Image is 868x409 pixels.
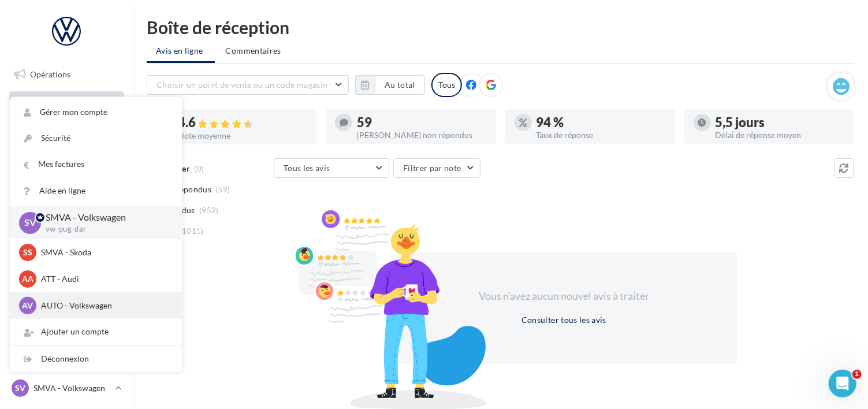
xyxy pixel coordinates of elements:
[537,131,666,139] div: Taux de réponse
[9,377,124,399] a: SV SMVA - Volkswagen
[147,18,854,36] div: Boîte de réception
[716,131,845,139] div: Délai de réponse moyen
[7,265,126,299] a: ASSETS PERSONNALISABLES
[23,247,32,258] span: SS
[158,184,211,195] span: Non répondus
[180,226,204,236] span: (1011)
[355,75,425,95] button: Au total
[226,45,281,57] span: Commentaires
[829,370,856,397] iframe: Intercom live chat
[274,158,389,178] button: Tous les avis
[41,273,168,285] p: ATT - Audi
[10,151,182,177] a: Mes factures
[7,179,126,203] a: Contacts
[357,131,486,139] div: [PERSON_NAME] non répondus
[22,273,33,285] span: AA
[10,125,182,151] a: Sécurité
[10,346,182,372] div: Déconnexion
[199,206,219,215] span: (952)
[537,116,666,129] div: 94 %
[178,132,307,140] div: Note moyenne
[216,185,230,194] span: (59)
[517,313,611,327] button: Consulter tous les avis
[7,207,126,231] a: Médiathèque
[465,289,664,304] div: Vous n'avez aucun nouvel avis à traiter
[178,116,307,129] div: 4.6
[41,247,168,258] p: SMVA - Skoda
[147,75,349,95] button: Choisir un point de vente ou un code magasin
[7,62,126,87] a: Opérations
[24,216,36,229] span: SV
[357,116,486,129] div: 59
[46,211,163,224] p: SMVA - Volkswagen
[431,73,462,97] div: Tous
[15,382,25,394] span: SV
[10,99,182,125] a: Gérer mon compte
[393,158,480,178] button: Filtrer par note
[46,224,163,235] p: vw-pug-dar
[7,150,126,174] a: Campagnes
[7,236,126,260] a: Calendrier
[284,163,330,173] span: Tous les avis
[10,319,182,345] div: Ajouter un compte
[30,69,70,79] span: Opérations
[157,80,327,90] span: Choisir un point de vente ou un code magasin
[716,116,845,129] div: 5,5 jours
[33,382,110,394] p: SMVA - Volkswagen
[852,370,862,379] span: 1
[41,300,168,311] p: AUTO - Volkswagen
[10,178,182,204] a: Aide en ligne
[375,75,425,95] button: Au total
[7,91,126,116] a: Boîte de réception
[7,121,126,145] a: Visibilité en ligne
[23,300,33,311] span: AV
